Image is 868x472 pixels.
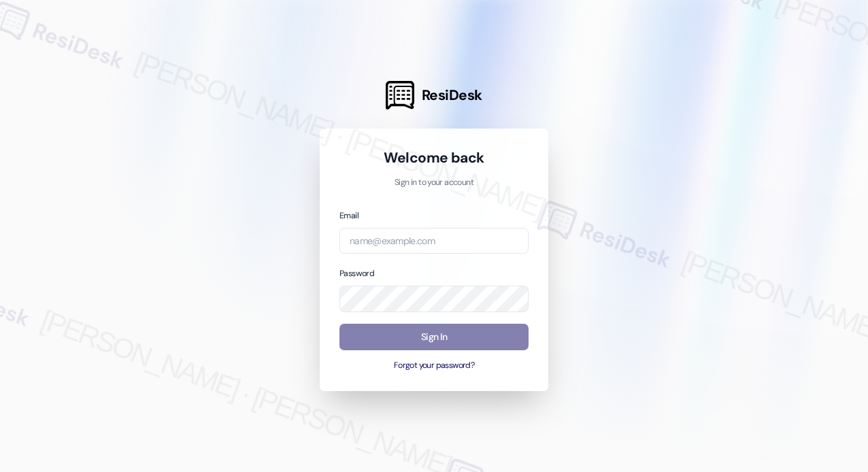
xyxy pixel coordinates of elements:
[339,360,529,372] button: Forgot your password?
[386,81,414,109] img: ResiDesk Logo
[339,324,529,350] button: Sign In
[339,177,529,189] p: Sign in to your account
[339,148,529,167] h1: Welcome back
[422,86,482,105] span: ResiDesk
[339,268,374,279] label: Password
[339,228,529,254] input: name@example.com
[339,210,358,221] label: Email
